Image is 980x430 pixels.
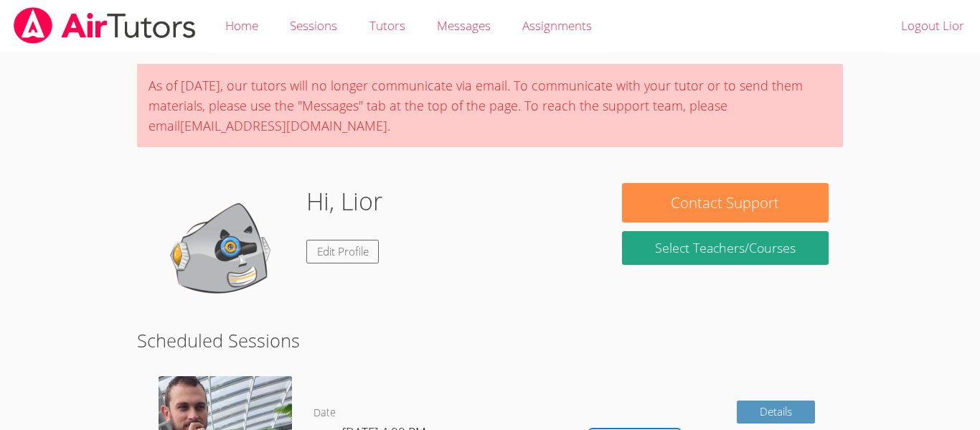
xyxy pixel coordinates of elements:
button: Contact Support [622,183,829,223]
div: As of [DATE], our tutors will no longer communicate via email. To communicate with your tutor or ... [137,64,843,147]
dt: Date [314,404,336,422]
span: Messages [437,17,491,34]
h2: Scheduled Sessions [137,327,843,354]
img: airtutors_banner-c4298cdbf04f3fff15de1276eac7730deb9818008684d7c2e4769d2f7ddbe033.png [12,7,197,44]
a: Select Teachers/Courses [622,231,829,265]
img: default.png [151,183,295,327]
a: Edit Profile [306,240,380,263]
h1: Hi, Lior [306,183,382,220]
a: Details [737,401,816,424]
